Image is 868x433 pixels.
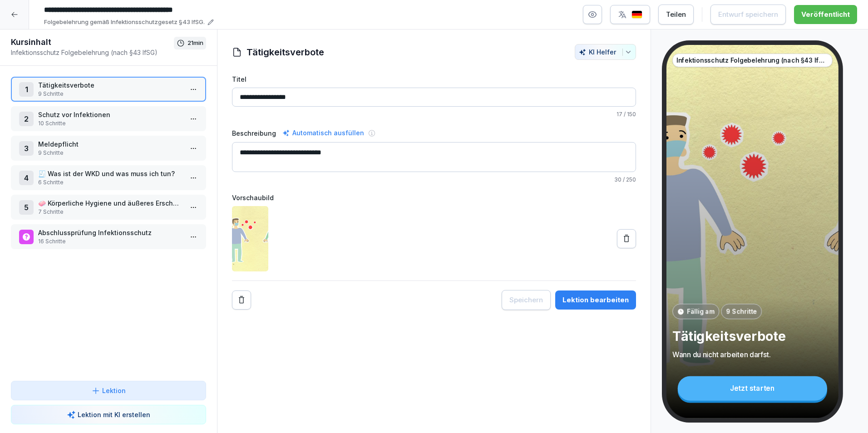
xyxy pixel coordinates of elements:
div: 3Meldepflicht9 Schritte [11,136,206,161]
div: 4🧾 Was ist der WKD und was muss ich tun?6 Schritte [11,165,206,190]
p: Folgebelehrung gemäß Infektionsschutzgesetz §43 IfSG. [44,18,205,27]
div: 2Schutz vor Infektionen10 Schritte [11,106,206,131]
h1: Tätigkeitsverbote [247,45,324,59]
p: Tätigkeitsverbote [38,80,182,90]
button: Lektion mit KI erstellen [11,405,206,424]
p: Lektion mit KI erstellen [78,410,150,419]
label: Beschreibung [232,128,276,138]
p: 9 Schritte [38,90,182,98]
div: 5🧼 Körperliche Hygiene und äußeres Erscheinungsbild7 Schritte [11,195,206,220]
div: Lektion bearbeiten [562,295,629,305]
div: 4 [19,171,34,185]
div: 1 [19,82,34,97]
p: 🧾 Was ist der WKD und was muss ich tun? [38,169,182,178]
h1: Kursinhalt [11,37,174,48]
button: Veröffentlicht [794,5,857,24]
div: 2 [19,112,34,126]
p: Schutz vor Infektionen [38,110,182,119]
label: Vorschaubild [232,193,636,202]
div: 1Tätigkeitsverbote9 Schritte [11,77,206,102]
p: Fällig am [687,307,715,316]
span: 17 [616,111,622,118]
img: de.svg [631,10,642,19]
button: Entwurf speichern [710,5,786,25]
p: Abschlussprüfung Infektionsschutz [38,228,182,237]
button: Remove [232,290,251,310]
p: Wann du nicht arbeiten darfst. [672,350,832,359]
div: Entwurf speichern [718,10,778,20]
p: Tätigkeitsverbote [672,328,832,344]
p: 10 Schritte [38,119,182,128]
button: Teilen [658,5,694,25]
p: Meldepflicht [38,139,182,149]
div: Jetzt starten [678,376,827,401]
p: Infektionsschutz Folgebelehrung (nach §43 IfSG) [11,48,174,57]
button: Lektion bearbeiten [555,290,636,310]
span: 30 [614,176,621,183]
button: Lektion [11,381,206,400]
p: 🧼 Körperliche Hygiene und äußeres Erscheinungsbild [38,198,182,208]
div: 3 [19,141,34,156]
p: / 150 [232,110,636,118]
div: Abschlussprüfung Infektionsschutz16 Schritte [11,224,206,249]
p: Infektionsschutz Folgebelehrung (nach §43 IfSG) [676,56,829,65]
p: Lektion [102,386,126,395]
img: cljru05dn01crfb01whgmp9sj.jpg [232,206,268,271]
div: 5 [19,200,34,215]
div: Speichern [509,295,543,305]
p: 9 Schritte [38,149,182,157]
div: Veröffentlicht [801,10,850,20]
div: Teilen [666,10,686,20]
p: 7 Schritte [38,208,182,216]
p: 9 Schritte [726,307,757,316]
div: KI Helfer [579,48,632,56]
p: / 250 [232,176,636,184]
p: 6 Schritte [38,178,182,187]
p: 21 min [187,39,203,48]
label: Titel [232,74,636,84]
button: KI Helfer [575,44,636,60]
button: Speichern [502,290,551,310]
p: 16 Schritte [38,237,182,246]
div: Automatisch ausfüllen [281,128,366,138]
